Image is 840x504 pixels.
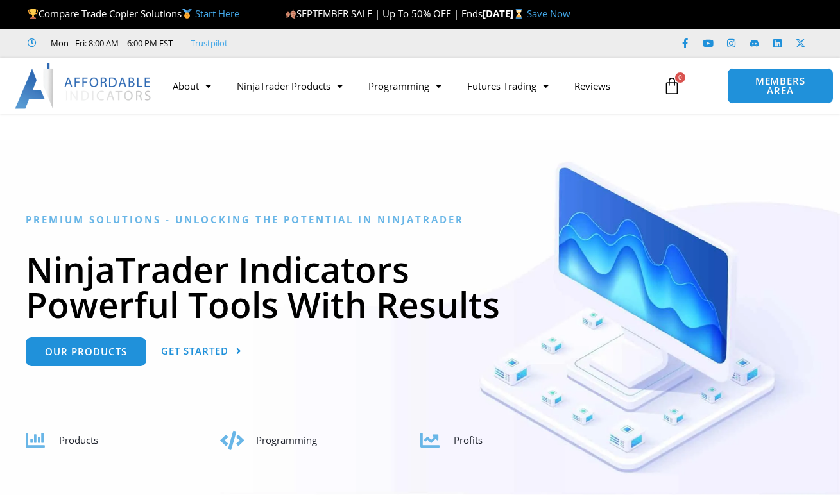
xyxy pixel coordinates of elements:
span: SEPTEMBER SALE | Up To 50% OFF | Ends [286,7,483,20]
img: ⌛ [514,9,524,19]
a: Trustpilot [191,35,228,51]
nav: Menu [160,71,656,101]
h6: Premium Solutions - Unlocking the Potential in NinjaTrader [26,214,814,226]
span: Mon - Fri: 8:00 AM – 6:00 PM EST [47,35,173,51]
span: Our Products [45,347,127,357]
a: Our Products [26,337,146,366]
a: Get Started [161,337,242,366]
span: Get Started [161,346,228,356]
a: Reviews [561,71,623,101]
a: MEMBERS AREA [727,68,834,104]
span: Compare Trade Copier Solutions [28,7,239,20]
span: MEMBERS AREA [741,76,820,96]
a: Programming [356,71,454,101]
a: Save Now [527,7,570,20]
span: Profits [454,433,483,446]
strong: [DATE] [483,7,527,20]
span: Programming [256,433,317,446]
a: Futures Trading [454,71,561,101]
span: Products [59,433,98,446]
a: NinjaTrader Products [224,71,356,101]
a: 0 [644,67,700,105]
img: 🥇 [182,9,192,19]
h1: NinjaTrader Indicators Powerful Tools With Results [26,251,814,322]
a: Start Here [195,7,239,20]
img: 🏆 [28,9,38,19]
img: 🍂 [286,9,296,19]
a: About [160,71,224,101]
img: LogoAI | Affordable Indicators – NinjaTrader [15,63,153,109]
span: 0 [675,72,685,83]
